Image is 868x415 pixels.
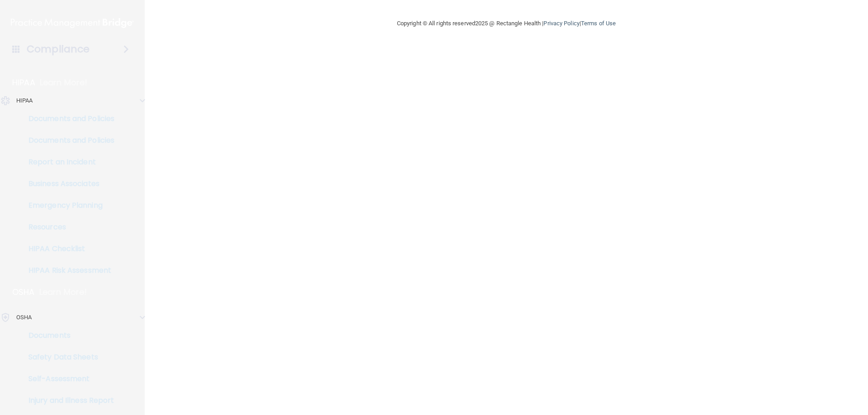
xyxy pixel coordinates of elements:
img: PMB logo [11,14,134,32]
p: OSHA [12,287,35,298]
p: Report an Incident [6,158,129,167]
p: Documents and Policies [6,136,129,145]
h4: Compliance [27,43,90,56]
p: HIPAA [12,77,35,88]
p: Self-Assessment [6,374,129,383]
p: Injury and Illness Report [6,396,129,405]
p: HIPAA Checklist [6,244,129,253]
p: Safety Data Sheets [6,353,129,362]
p: Business Associates [6,179,129,188]
a: Terms of Use [581,20,616,27]
a: Privacy Policy [543,20,579,27]
div: Copyright © All rights reserved 2025 @ Rectangle Health | | [341,9,671,38]
p: Emergency Planning [6,201,129,210]
p: Learn More! [40,77,88,88]
p: HIPAA Risk Assessment [6,266,129,275]
p: Learn More! [39,287,87,298]
p: Documents [6,331,129,340]
p: Documents and Policies [6,114,129,123]
p: OSHA [16,312,32,323]
p: HIPAA [16,95,33,106]
p: Resources [6,223,129,232]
